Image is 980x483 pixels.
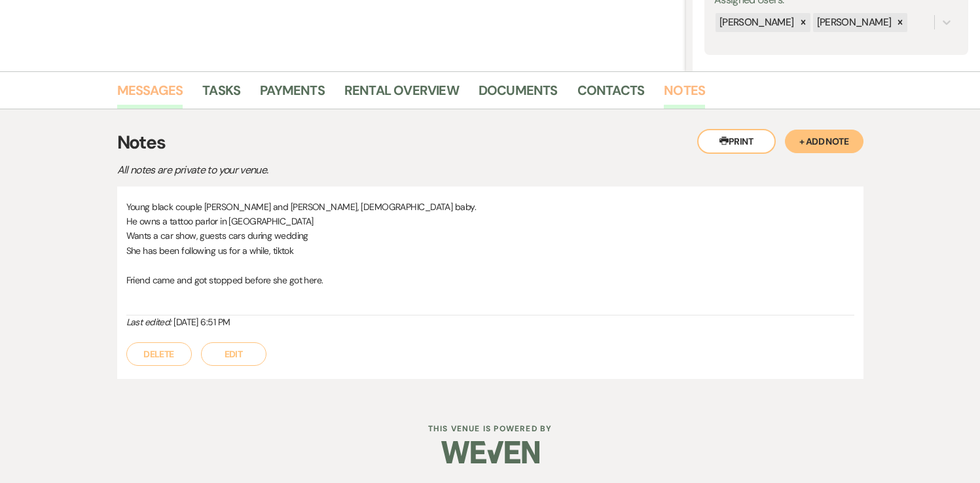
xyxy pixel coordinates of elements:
[117,80,183,109] a: Messages
[785,130,863,153] button: + Add Note
[201,342,266,366] button: Edit
[126,273,854,287] p: Friend came and got stopped before she got here.
[479,80,558,109] a: Documents
[126,315,854,329] div: [DATE] 6:51 PM
[117,129,863,156] h3: Notes
[344,80,459,109] a: Rental Overview
[813,13,894,32] div: [PERSON_NAME]
[697,129,776,154] button: Print
[441,429,539,475] img: Weven Logo
[260,80,325,109] a: Payments
[664,80,705,109] a: Notes
[126,200,854,214] p: Young black couple [PERSON_NAME] and [PERSON_NAME], [DEMOGRAPHIC_DATA] baby.
[126,214,854,228] p: He owns a tattoo parlor in [GEOGRAPHIC_DATA]
[126,243,854,258] p: She has been following us for a while, tiktok
[202,80,240,109] a: Tasks
[126,316,172,328] i: Last edited:
[117,162,575,179] p: All notes are private to your venue.
[126,228,854,243] p: Wants a car show, guests cars during wedding
[716,13,796,32] div: [PERSON_NAME]
[577,80,645,109] a: Contacts
[126,342,192,366] button: Delete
